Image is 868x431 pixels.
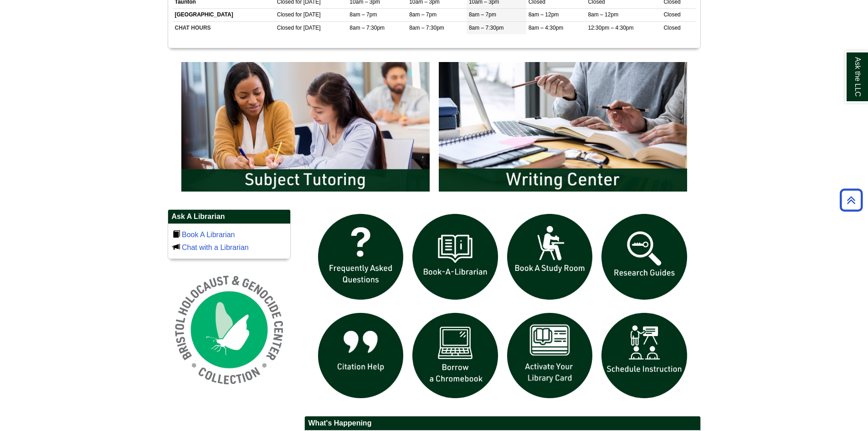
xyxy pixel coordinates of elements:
span: 8am – 7:30pm [349,25,385,31]
span: Closed [663,25,680,31]
img: Writing Center Information [434,57,692,196]
img: activate Library Card icon links to form to activate student ID into library card [503,308,597,403]
span: 8am – 7:30pm [409,25,444,31]
span: for [DATE] [295,11,320,18]
img: Book a Librarian icon links to book a librarian web page [408,209,503,304]
img: Borrow a chromebook icon links to the borrow a chromebook web page [408,308,503,403]
span: Closed [277,25,294,31]
img: book a study room icon links to book a study room web page [503,209,597,304]
span: 8am – 4:30pm [529,25,564,31]
td: CHAT HOURS [173,21,275,34]
div: slideshow [313,209,692,407]
span: 8am – 7pm [409,11,437,18]
span: 8am – 7:30pm [469,25,504,31]
span: Closed [663,11,680,18]
span: 12:30pm – 4:30pm [588,25,633,31]
a: Chat with a Librarian [182,244,249,251]
td: [GEOGRAPHIC_DATA] [173,9,275,21]
img: Holocaust and Genocide Collection [168,268,291,391]
img: frequently asked questions [313,209,408,304]
img: Research Guides icon links to research guides web page [597,209,692,304]
span: 8am – 12pm [588,11,618,18]
h2: Ask A Librarian [168,210,290,224]
span: Closed [277,11,294,18]
div: slideshow [177,57,692,200]
img: For faculty. Schedule Library Instruction icon links to form. [597,308,692,403]
a: Back to Top [837,194,866,206]
span: 8am – 12pm [529,11,559,18]
img: citation help icon links to citation help guide page [313,308,408,403]
h2: What's Happening [305,416,700,431]
span: for [DATE] [295,25,320,31]
span: 8am – 7pm [469,11,496,18]
a: Book A Librarian [182,231,235,239]
img: Subject Tutoring Information [177,57,434,196]
span: 8am – 7pm [349,11,377,18]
